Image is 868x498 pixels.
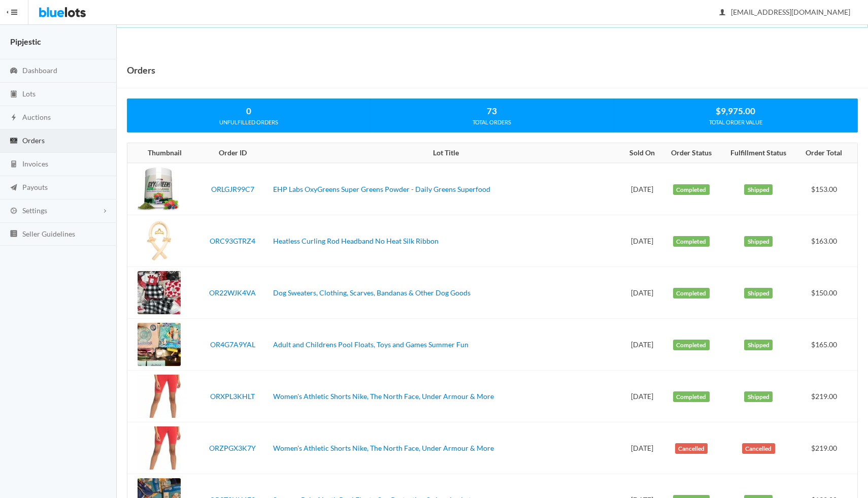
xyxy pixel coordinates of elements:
[273,288,471,297] a: Dog Sweaters, Clothing, Scarves, Bandanas & Other Dog Goods
[622,163,662,215] td: [DATE]
[273,444,494,452] a: Women's Athletic Shorts Nike, The North Face, Under Armour & More
[673,391,710,403] label: Completed
[797,143,857,163] th: Order Total
[744,288,773,299] label: Shipped
[22,89,36,98] span: Lots
[9,90,19,99] ion-icon: clipboard
[673,236,710,247] label: Completed
[22,136,45,145] span: Orders
[717,8,727,18] ion-icon: person
[744,391,773,403] label: Shipped
[622,143,662,163] th: Sold On
[209,444,256,452] a: ORZPGX3K7Y
[22,66,57,75] span: Dashboard
[246,106,251,116] strong: 0
[797,163,857,215] td: $153.00
[797,319,857,371] td: $165.00
[273,340,469,349] a: Adult and Childrens Pool Floats, Toys and Games Summer Fun
[210,237,255,245] a: ORC93GTRZ4
[273,237,439,245] a: Heatless Curling Rod Headband No Heat Silk Ribbon
[9,207,19,216] ion-icon: cog
[487,106,497,116] strong: 73
[797,371,857,422] td: $219.00
[614,118,857,127] div: TOTAL ORDER VALUE
[210,392,255,401] a: ORXPL3KHLT
[797,215,857,267] td: $163.00
[22,229,75,238] span: Seller Guidelines
[673,184,710,195] label: Completed
[209,288,256,297] a: OR22WJK4VA
[127,118,370,127] div: UNFULFILLED ORDERS
[371,118,613,127] div: TOTAL ORDERS
[716,106,755,116] strong: $9,975.00
[22,183,48,191] span: Payouts
[720,143,796,163] th: Fulfillment Status
[22,113,51,121] span: Auctions
[622,215,662,267] td: [DATE]
[211,185,254,193] a: ORLGJR99C7
[22,159,48,168] span: Invoices
[273,185,490,193] a: EHP Labs OxyGreens Super Greens Powder - Daily Greens Superfood
[273,392,494,401] a: Women's Athletic Shorts Nike, The North Face, Under Armour & More
[744,236,773,247] label: Shipped
[720,8,850,16] span: [EMAIL_ADDRESS][DOMAIN_NAME]
[210,340,255,349] a: OR4G7A9YAL
[797,267,857,319] td: $150.00
[9,183,19,193] ion-icon: paper plane
[797,422,857,474] td: $219.00
[622,371,662,422] td: [DATE]
[9,67,19,76] ion-icon: speedometer
[673,340,710,351] label: Completed
[9,113,19,123] ion-icon: flash
[127,62,155,78] h1: Orders
[622,267,662,319] td: [DATE]
[9,229,19,239] ion-icon: list box
[22,206,47,215] span: Settings
[196,143,269,163] th: Order ID
[662,143,721,163] th: Order Status
[742,443,775,454] label: Cancelled
[622,422,662,474] td: [DATE]
[9,137,19,146] ion-icon: cash
[744,184,773,195] label: Shipped
[675,443,708,454] label: Cancelled
[9,160,19,170] ion-icon: calculator
[673,288,710,299] label: Completed
[744,340,773,351] label: Shipped
[10,37,41,46] strong: Pipjestic
[127,143,196,163] th: Thumbnail
[269,143,622,163] th: Lot Title
[622,319,662,371] td: [DATE]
